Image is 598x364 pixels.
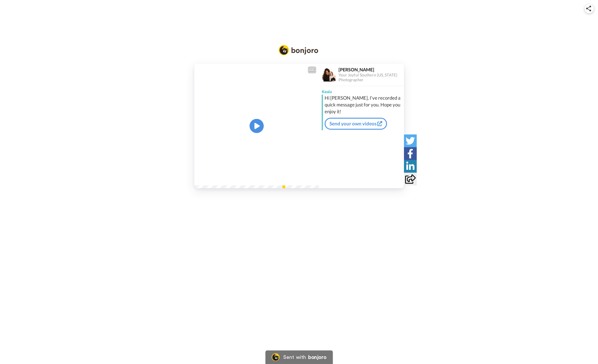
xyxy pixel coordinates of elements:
[212,174,222,181] span: 1:09
[339,73,404,82] div: Your Joyful Southern [US_STATE] Photographer
[325,118,387,130] a: Send your own videos
[339,67,404,72] div: [PERSON_NAME]
[308,175,314,180] img: Full screen
[322,68,336,82] img: Profile Image
[279,45,318,55] img: Bonjoro Logo
[586,6,591,11] img: ic_share.svg
[198,174,208,181] span: 0:00
[308,67,316,73] div: CC
[325,95,403,115] div: Hi [PERSON_NAME], I’ve recorded a quick message just for you. Hope you enjoy it!
[209,174,211,181] span: /
[319,86,404,95] div: Keala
